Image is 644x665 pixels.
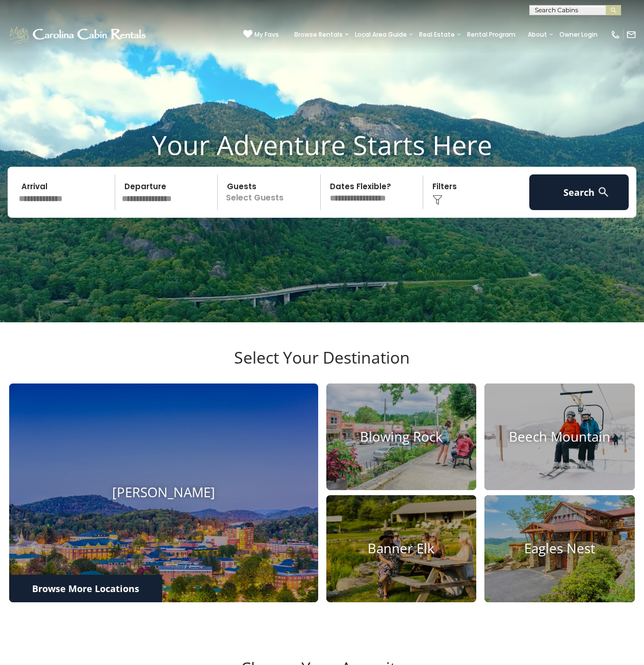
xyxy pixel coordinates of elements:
a: Banner Elk [326,495,477,602]
img: White-1-1-2.png [8,24,149,45]
a: Browse More Locations [9,575,162,602]
a: Local Area Guide [350,28,412,42]
a: [PERSON_NAME] [9,383,318,602]
a: Owner Login [554,28,603,42]
a: Real Estate [414,28,460,42]
h4: Beech Mountain [484,429,635,445]
h4: Eagles Nest [484,541,635,556]
img: phone-regular-white.png [610,30,621,40]
p: Select Guests [221,174,320,210]
h4: [PERSON_NAME] [9,485,318,501]
h4: Banner Elk [326,541,477,556]
h4: Blowing Rock [326,429,477,445]
a: About [523,28,552,42]
img: mail-regular-white.png [626,30,636,40]
span: My Favs [254,30,279,39]
a: Beech Mountain [484,383,635,490]
img: filter--v1.png [432,195,443,205]
a: My Favs [243,30,279,40]
a: Rental Program [462,28,521,42]
a: Browse Rentals [289,28,348,42]
a: Eagles Nest [484,495,635,602]
h1: Your Adventure Starts Here [8,129,636,161]
h3: Select Your Destination [8,348,636,383]
img: search-regular-white.png [597,186,610,198]
button: Search [529,174,629,210]
a: Blowing Rock [326,383,477,490]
